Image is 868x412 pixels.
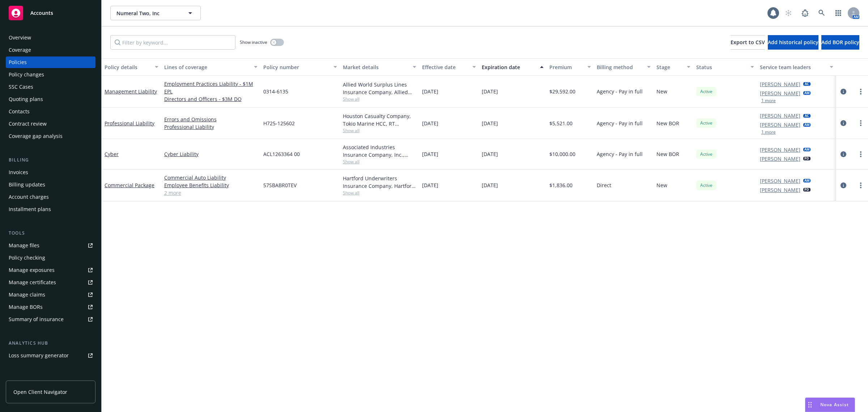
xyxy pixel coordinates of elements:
[760,155,800,163] a: [PERSON_NAME]
[105,120,154,127] a: Professional Liability
[656,119,679,127] span: New BOR
[839,87,848,96] a: circleInformation
[699,151,714,157] span: Active
[9,56,27,68] div: Policies
[814,6,829,20] a: Search
[760,146,800,154] a: [PERSON_NAME]
[164,80,258,95] a: Employment Practices Liability - $1M EPL
[164,123,258,131] a: Professional Liability
[597,88,643,95] span: Agency - Pay in full
[654,58,693,76] button: Stage
[110,6,201,20] button: Numeral Two, Inc
[482,150,498,158] span: [DATE]
[343,63,409,71] div: Market details
[340,58,420,76] button: Market details
[9,252,45,264] div: Policy checking
[164,115,258,123] a: Errors and Omissions
[6,130,95,142] a: Coverage gap analysis
[6,340,95,347] div: Analytics hub
[263,181,297,189] span: 57SBABR0TEV
[594,58,654,76] button: Billing method
[839,150,848,159] a: circleInformation
[6,191,95,203] a: Account charges
[105,151,119,157] a: Cyber
[9,81,33,93] div: SSC Cases
[6,179,95,190] a: Billing updates
[656,63,682,71] div: Stage
[731,35,765,50] button: Export to CSV
[9,277,56,288] div: Manage certificates
[6,301,95,313] a: Manage BORs
[9,314,64,325] div: Summary of insurance
[343,143,417,159] div: Associated Industries Insurance Company, Inc., AmTrust Financial Services, RT Specialty Insurance...
[260,58,340,76] button: Policy number
[6,93,95,105] a: Quoting plans
[760,89,800,97] a: [PERSON_NAME]
[821,39,859,46] span: Add BOR policy
[164,181,258,189] a: Employee Benefits Liability
[343,96,417,102] span: Show all
[263,150,300,158] span: ACL1263364 00
[419,58,479,76] button: Effective date
[102,58,161,76] button: Policy details
[761,98,776,103] button: 1 more
[6,156,95,164] div: Billing
[597,63,643,71] div: Billing method
[9,93,43,105] div: Quoting plans
[549,181,573,189] span: $1,836.00
[6,81,95,93] a: SSC Cases
[549,150,575,158] span: $10,000.00
[263,119,295,127] span: H725-125602
[760,186,800,194] a: [PERSON_NAME]
[6,44,95,56] a: Coverage
[30,10,53,16] span: Accounts
[760,177,800,185] a: [PERSON_NAME]
[482,119,498,127] span: [DATE]
[9,118,47,130] div: Contract review
[105,182,154,189] a: Commercial Package
[6,252,95,264] a: Policy checking
[9,203,51,215] div: Installment plans
[343,127,417,134] span: Show all
[699,120,714,126] span: Active
[161,58,260,76] button: Lines of coverage
[6,264,95,276] a: Manage exposures
[422,119,438,127] span: [DATE]
[343,81,417,96] div: Allied World Surplus Lines Insurance Company, Allied World Assurance Company (AWAC), RT Specialty...
[422,63,468,71] div: Effective date
[549,88,575,95] span: $29,592.00
[781,6,796,20] a: Start snowing
[9,32,31,43] div: Overview
[9,191,49,203] div: Account charges
[105,88,157,95] a: Management Liability
[343,190,417,196] span: Show all
[805,398,855,412] button: Nova Assist
[482,88,498,95] span: [DATE]
[6,240,95,251] a: Manage files
[116,9,179,17] span: Numeral Two, Inc
[597,150,643,158] span: Agency - Pay in full
[693,58,757,76] button: Status
[699,88,714,95] span: Active
[263,88,288,95] span: 0314-6135
[760,80,800,88] a: [PERSON_NAME]
[856,87,865,96] a: more
[164,95,258,103] a: Directors and Officers - $3M DO
[422,181,438,189] span: [DATE]
[839,119,848,127] a: circleInformation
[6,203,95,215] a: Installment plans
[6,314,95,325] a: Summary of insurance
[110,35,235,50] input: Filter by keyword...
[263,63,329,71] div: Policy number
[699,182,714,189] span: Active
[9,167,28,178] div: Invoices
[549,63,583,71] div: Premium
[821,35,859,50] button: Add BOR policy
[9,44,31,56] div: Coverage
[831,6,846,20] a: Switch app
[805,398,814,412] div: Drag to move
[768,35,818,50] button: Add historical policy
[760,121,800,129] a: [PERSON_NAME]
[549,119,573,127] span: $5,521.00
